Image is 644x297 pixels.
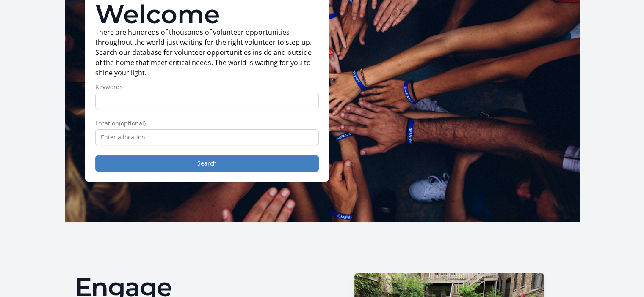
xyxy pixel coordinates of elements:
p: There are hundreds of thousands of volunteer opportunities throughout the world just waiting for ... [95,27,319,78]
span: (optional) [119,119,146,127]
input: Enter a location [95,129,319,145]
label: Location [95,119,319,128]
button: Search [95,155,319,172]
h1: Welcome [95,2,319,27]
label: Keywords [95,83,319,91]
